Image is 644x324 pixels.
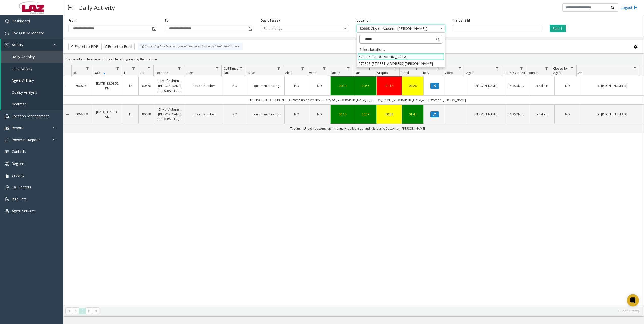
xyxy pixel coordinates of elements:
[68,43,100,50] button: Export to PDF
[188,83,220,88] a: Posted Number
[494,65,501,72] a: Agent Filter Menu
[309,71,316,75] span: Vend
[445,71,453,75] span: Video
[317,112,322,116] span: NO
[12,54,35,59] span: Daily Activity
[565,84,570,88] span: NO
[5,185,9,190] img: 'icon'
[275,65,282,72] a: Issue Filter Menu
[126,83,136,88] a: 12
[543,65,550,72] a: Source Filter Menu
[142,112,151,117] a: 80668
[558,83,577,88] a: NO
[565,112,570,116] span: NO
[213,65,220,72] a: Lane Filter Menu
[68,1,73,14] img: pageIcon
[578,71,583,75] span: ANI
[380,83,399,88] div: 01:12
[224,66,239,75] span: Call Timed Out
[299,65,306,72] a: Alert Filter Menu
[12,90,37,95] span: Quality Analysis
[632,65,639,72] a: ANI Filter Menu
[84,65,91,72] a: Id Filter Menu
[1,39,63,51] a: Activity
[156,71,168,75] span: Location
[12,42,23,47] span: Activity
[74,83,89,88] a: 6068081
[188,112,220,117] a: Posted Number
[401,71,409,75] span: Total
[12,161,25,166] span: Regions
[357,25,427,32] span: 80668 City of Auburn - [PERSON_NAME][GEOGRAPHIC_DATA]
[358,83,373,88] a: 00:55
[140,71,144,75] span: Lot
[176,65,183,72] a: Location Filter Menu
[453,18,470,23] label: Incident Id
[331,71,340,75] span: Queue
[321,65,328,72] a: Vend Filter Menu
[12,125,24,130] span: Reports
[114,65,121,72] a: Date Filter Menu
[357,60,444,67] li: 570308 [STREET_ADDRESS][PERSON_NAME]
[5,162,9,166] img: 'icon'
[435,65,442,72] a: Rec. Filter Menu
[358,112,373,117] a: 00:57
[5,209,9,213] img: 'icon'
[165,18,169,23] label: To
[508,112,526,117] a: [PERSON_NAME]
[95,81,119,91] a: [DATE] 12:01:52 PM
[5,126,9,130] img: 'icon'
[334,83,352,88] a: 00:19
[130,65,137,72] a: H Filter Menu
[380,112,399,117] div: 00:38
[5,174,9,178] img: 'icon'
[226,83,244,88] a: NO
[248,71,255,75] span: Issue
[71,95,644,105] td: TESTING THE LOCATION INFO came up only// 80668 - City of [GEOGRAPHIC_DATA] - [PERSON_NAME][GEOGRA...
[583,83,641,88] a: tel:[PHONE_NUMBER]
[68,18,77,23] label: From
[12,197,27,201] span: Rule Sets
[405,112,420,117] a: 01:45
[5,150,9,154] img: 'icon'
[12,78,34,83] span: Agent Activity
[226,112,244,117] a: NO
[12,114,49,118] span: Location Management
[334,112,352,117] a: 00:10
[63,84,71,88] a: Collapse Details
[288,83,306,88] a: NO
[528,71,538,75] span: Source
[413,65,420,72] a: Total Filter Menu
[5,114,9,118] img: 'icon'
[376,71,388,75] span: Wrapup
[261,18,280,23] label: Day of week
[5,197,9,201] img: 'icon'
[466,71,474,75] span: Agent
[95,110,119,119] a: [DATE] 11:58:35 AM
[357,53,444,60] li: 570306 [GEOGRAPHIC_DATA]
[151,25,157,32] span: Toggle popup
[5,31,9,35] img: 'icon'
[12,173,24,178] span: Security
[312,112,328,117] a: NO
[550,25,566,32] button: Select
[5,43,9,47] img: 'icon'
[238,65,245,72] a: Call Timed Out Filter Menu
[12,149,26,154] span: Contacts
[5,19,9,23] img: 'icon'
[504,71,527,75] span: [PERSON_NAME]
[12,102,27,106] span: Heatmap
[508,83,526,88] a: [PERSON_NAME]
[518,65,525,72] a: Parker Filter Menu
[250,83,282,88] a: Equipment Testing
[470,83,502,88] a: [PERSON_NAME]
[74,112,89,117] a: 6068069
[285,71,292,75] span: Alert
[357,46,444,53] div: Select location...
[621,5,638,10] a: Logout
